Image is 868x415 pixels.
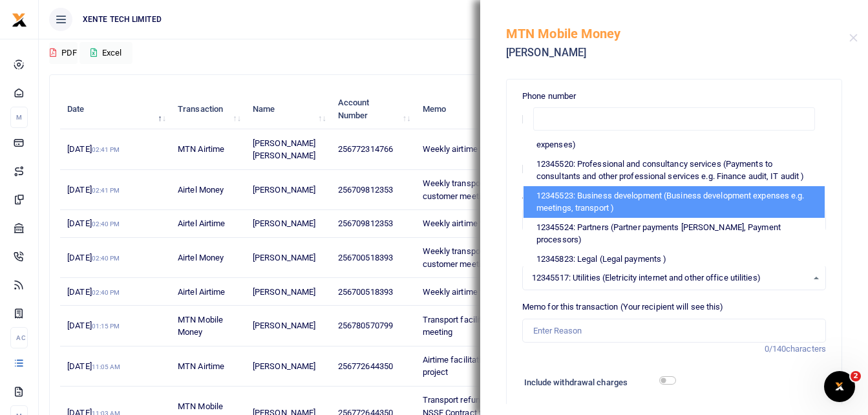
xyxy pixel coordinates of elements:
[178,361,224,371] span: MTN Airtime
[178,315,223,337] span: MTN Mobile Money
[253,218,315,228] span: [PERSON_NAME]
[253,185,315,195] span: [PERSON_NAME]
[522,90,576,103] label: Phone number
[522,207,826,232] input: UGX
[506,26,849,41] h5: MTN Mobile Money
[67,218,120,228] span: [DATE]
[524,218,825,250] li: 12345524: Partners (Partner payments [PERSON_NAME], Payment processors)
[423,287,520,297] span: Weekly airtime facilitation
[67,287,120,297] span: [DATE]
[79,42,132,64] button: Excel
[849,34,858,42] button: Close
[423,355,545,378] span: Airtime facilitation for the UNCDF project
[253,361,315,371] span: [PERSON_NAME]
[246,89,331,129] th: Name: activate to sort column ascending
[67,361,120,371] span: [DATE]
[423,246,540,269] span: Weekly transport facilitation for customer meetings
[524,186,825,218] li: 12345523: Business development (Business development expenses e.g. meetings, transport )
[423,144,520,154] span: Weekly airtime facilitation
[253,321,315,330] span: [PERSON_NAME]
[522,242,615,255] label: Reason you are spending
[67,144,120,154] span: [DATE]
[851,371,861,381] span: 2
[178,144,224,154] span: MTN Airtime
[67,321,120,330] span: [DATE]
[522,140,586,153] label: Recipient's name
[178,185,224,195] span: Airtel Money
[12,14,27,24] a: logo-small logo-large logo-large
[178,287,225,297] span: Airtel Airtime
[524,378,670,388] h6: Include withdrawal charges
[10,327,28,348] li: Ac
[338,218,393,228] span: 256709812353
[178,253,224,262] span: Airtel Money
[824,371,855,402] iframe: Intercom live chat
[423,315,542,337] span: Transport facilitation for UNCDF meeting
[12,12,27,28] img: logo-small
[92,323,120,330] small: 01:15 PM
[253,253,315,262] span: [PERSON_NAME]
[253,138,315,161] span: [PERSON_NAME] [PERSON_NAME]
[10,107,28,128] li: M
[522,301,724,314] label: Memo for this transaction (Your recipient will see this)
[331,89,416,129] th: Account Number: activate to sort column ascending
[92,289,120,296] small: 02:40 PM
[786,344,826,354] span: characters
[338,253,393,262] span: 256700518393
[338,185,393,195] span: 256709812353
[92,363,121,370] small: 11:05 AM
[78,14,167,25] span: XENTE TECH LIMITED
[178,218,225,228] span: Airtel Airtime
[338,287,393,297] span: 256700518393
[522,319,826,343] input: Enter Reason
[765,344,787,354] span: 0/140
[60,89,171,129] th: Date: activate to sort column descending
[524,154,825,186] li: 12345520: Professional and consultancy services (Payments to consultants and other professional s...
[522,164,826,175] h6: [PERSON_NAME]
[532,271,807,284] span: 12345517: Utilities (Eletricity internet and other office utilities)
[423,218,520,228] span: Weekly airtime facilitation
[423,178,540,201] span: Weekly transport facilitation for customer meetings
[67,253,120,262] span: [DATE]
[92,146,120,153] small: 02:41 PM
[338,321,393,330] span: 256780570799
[92,220,120,228] small: 02:40 PM
[522,114,826,125] h6: [PHONE_NUMBER]
[338,144,393,154] span: 256772314766
[171,89,246,129] th: Transaction: activate to sort column ascending
[522,189,616,202] label: Amount you want to send
[524,250,825,269] li: 12345823: Legal (Legal payments )
[67,185,120,195] span: [DATE]
[524,123,825,154] li: 12345518: Technology (Technology vendors, supplied and related expenses)
[253,287,315,297] span: [PERSON_NAME]
[506,47,849,59] h5: [PERSON_NAME]
[49,42,78,64] button: PDF
[92,187,120,194] small: 02:41 PM
[92,255,120,262] small: 02:40 PM
[415,89,562,129] th: Memo: activate to sort column ascending
[338,361,393,371] span: 256772644350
